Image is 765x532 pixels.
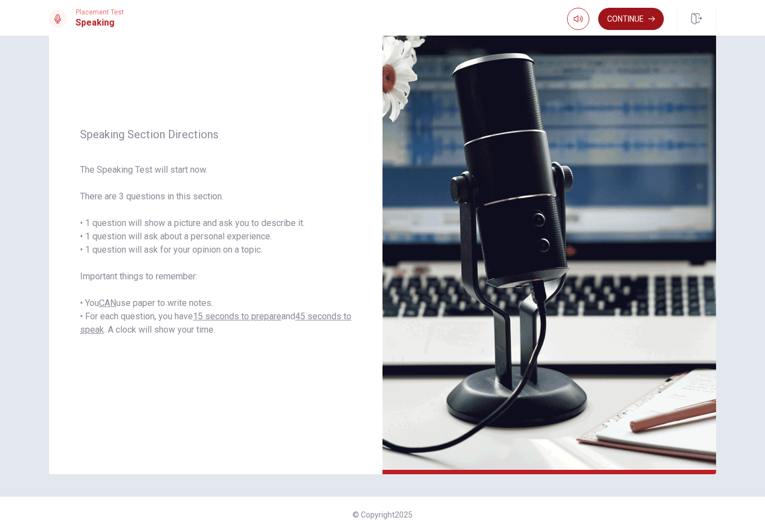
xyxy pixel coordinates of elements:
button: Continue [598,8,664,30]
u: 15 seconds to prepare [193,311,281,322]
h1: Speaking [76,16,124,29]
span: Speaking Section Directions [80,128,351,141]
span: The Speaking Test will start now. There are 3 questions in this section. • 1 question will show a... [80,163,351,337]
u: CAN [99,298,116,308]
span: Placement Test [76,8,124,16]
span: © Copyright 2025 [352,510,413,519]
